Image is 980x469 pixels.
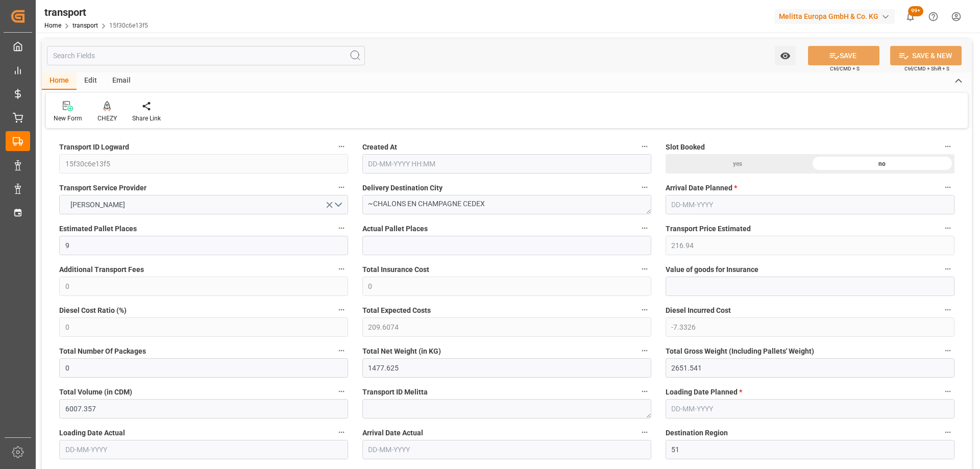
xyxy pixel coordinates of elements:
span: Loading Date Actual [59,428,125,438]
button: Total Gross Weight (Including Pallets' Weight) [941,344,954,357]
button: Arrival Date Planned * [941,181,954,194]
span: Delivery Destination City [362,183,443,193]
button: Transport ID Logward [335,140,348,153]
div: Melitta Europa GmbH & Co. KG [775,9,895,24]
button: Loading Date Actual [335,426,348,439]
button: Arrival Date Actual [638,426,651,439]
span: 99+ [908,6,923,16]
button: open menu [775,46,796,65]
input: DD-MM-YYYY [362,440,651,459]
span: Additional Transport Fees [59,264,144,275]
div: no [810,154,954,174]
button: Diesel Cost Ratio (%) [335,303,348,316]
button: Transport ID Melitta [638,385,651,398]
button: Created At [638,140,651,153]
div: CHEZY [97,114,117,123]
button: Total Expected Costs [638,303,651,316]
button: open menu [59,195,348,214]
span: Diesel Cost Ratio (%) [59,305,127,316]
button: Help Center [922,5,945,28]
span: Estimated Pallet Places [59,224,137,234]
div: Share Link [132,114,161,123]
span: Total Volume (in CDM) [59,387,132,398]
span: Ctrl/CMD + S [830,65,860,72]
span: Diesel Incurred Cost [666,305,731,316]
span: Ctrl/CMD + Shift + S [904,65,949,72]
span: Total Gross Weight (Including Pallets' Weight) [666,346,814,357]
button: SAVE & NEW [890,46,962,65]
span: Value of goods for Insurance [666,264,758,275]
button: Loading Date Planned * [941,385,954,398]
span: [PERSON_NAME] [65,200,130,210]
div: New Form [54,114,82,123]
input: DD-MM-YYYY [666,195,954,214]
span: Transport ID Melitta [362,387,428,398]
button: Total Insurance Cost [638,262,651,276]
button: Diesel Incurred Cost [941,303,954,316]
span: Total Expected Costs [362,305,431,316]
span: Transport ID Logward [59,142,129,153]
span: Total Net Weight (in KG) [362,346,441,357]
button: Delivery Destination City [638,181,651,194]
button: Additional Transport Fees [335,262,348,276]
span: Destination Region [666,428,728,438]
span: Transport Price Estimated [666,224,751,234]
button: Total Number Of Packages [335,344,348,357]
button: Total Net Weight (in KG) [638,344,651,357]
button: show 100 new notifications [899,5,922,28]
button: SAVE [808,46,879,65]
div: Email [105,72,138,90]
span: Arrival Date Actual [362,428,423,438]
span: Total Number Of Packages [59,346,146,357]
button: Transport Price Estimated [941,221,954,235]
textarea: ~CHALONS EN CHAMPAGNE CEDEX [362,195,651,214]
span: Transport Service Provider [59,183,146,193]
div: transport [44,5,148,20]
span: Actual Pallet Places [362,224,428,234]
span: Loading Date Planned [666,387,742,398]
a: Home [44,22,61,29]
input: DD-MM-YYYY [666,399,954,418]
button: Actual Pallet Places [638,221,651,235]
button: Destination Region [941,426,954,439]
span: Slot Booked [666,142,705,153]
input: DD-MM-YYYY [59,440,348,459]
button: Slot Booked [941,140,954,153]
span: Created At [362,142,397,153]
div: Home [42,72,77,90]
button: Estimated Pallet Places [335,221,348,235]
input: Search Fields [47,46,365,65]
button: Melitta Europa GmbH & Co. KG [775,7,899,26]
div: yes [666,154,810,174]
div: Edit [77,72,105,90]
a: transport [72,22,98,29]
button: Value of goods for Insurance [941,262,954,276]
span: Arrival Date Planned [666,183,737,193]
input: DD-MM-YYYY HH:MM [362,154,651,174]
span: Total Insurance Cost [362,264,429,275]
button: Transport Service Provider [335,181,348,194]
button: Total Volume (in CDM) [335,385,348,398]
